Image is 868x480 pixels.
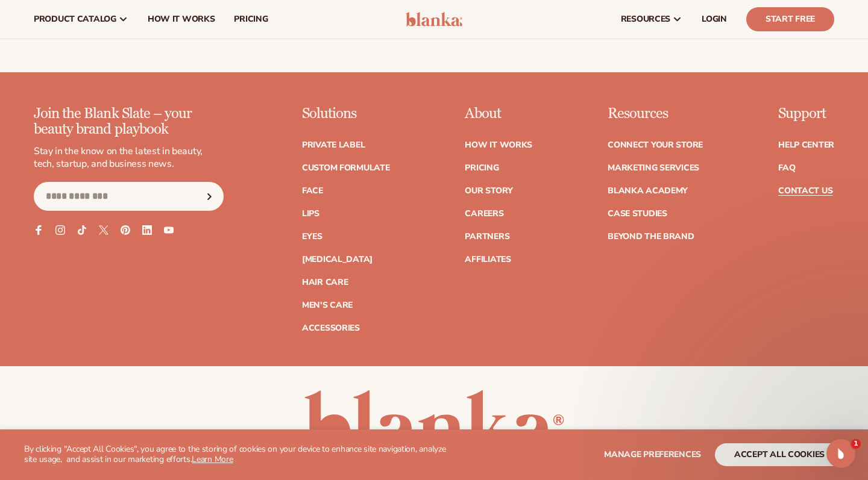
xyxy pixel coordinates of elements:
[627,301,868,447] iframe: Intercom notifications message
[465,187,512,195] a: Our Story
[608,164,699,172] a: Marketing services
[302,164,390,172] a: Custom formulate
[302,232,322,241] a: Eyes
[34,14,116,24] span: product catalog
[302,187,323,195] a: Face
[778,106,834,122] p: Support
[406,12,463,26] img: logo
[465,255,511,264] a: Affiliates
[851,439,861,449] span: 1
[778,187,832,195] a: Contact Us
[465,164,498,172] a: Pricing
[192,454,233,465] a: Learn More
[465,106,532,122] p: About
[608,232,694,241] a: Beyond the brand
[778,164,795,172] a: FAQ
[302,324,360,332] a: Accessories
[197,182,223,211] button: Subscribe
[702,14,727,24] span: LOGIN
[34,106,224,138] p: Join the Blank Slate – your beauty brand playbook
[302,106,390,122] p: Solutions
[604,449,701,460] span: Manage preferences
[34,145,224,170] p: Stay in the know on the latest in beauty, tech, startup, and business news.
[302,301,353,310] a: Men's Care
[826,439,855,468] iframe: Intercom live chat
[302,210,319,218] a: Lips
[465,210,503,218] a: Careers
[465,141,532,149] a: How It Works
[148,14,215,24] span: How It Works
[234,14,268,24] span: pricing
[608,187,688,195] a: Blanka Academy
[608,210,667,218] a: Case Studies
[604,443,701,466] button: Manage preferences
[302,255,373,264] a: [MEDICAL_DATA]
[746,7,834,31] a: Start Free
[608,141,703,149] a: Connect your store
[608,106,703,122] p: Resources
[302,141,365,149] a: Private label
[778,141,834,149] a: Help Center
[24,444,453,465] p: By clicking "Accept All Cookies", you agree to the storing of cookies on your device to enhance s...
[302,278,348,287] a: Hair Care
[621,14,670,24] span: resources
[465,232,509,241] a: Partners
[715,443,844,466] button: accept all cookies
